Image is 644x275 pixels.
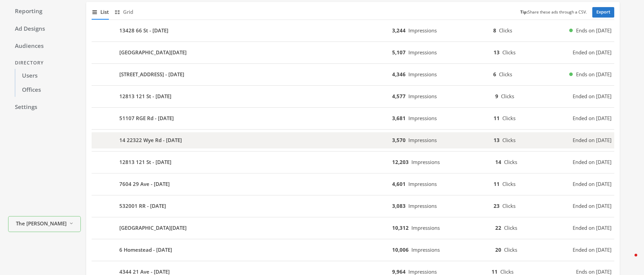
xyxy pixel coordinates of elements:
b: 12813 121 St - [DATE] [119,158,171,166]
button: 12813 121 St - [DATE]4,577Impressions9ClicksEnded on [DATE] [92,88,614,105]
span: Impressions [408,115,437,121]
b: 14 [495,159,501,165]
b: 11 [494,181,500,187]
b: 6 Homestead - [DATE] [119,246,172,254]
b: 14 22322 Wye Rd - [DATE] [119,136,182,144]
div: Directory [8,57,81,69]
span: Impressions [408,202,437,209]
button: Grid [114,5,133,19]
span: Ended on [DATE] [573,136,612,144]
span: Clicks [502,181,516,187]
span: Grid [123,8,133,16]
b: [STREET_ADDRESS] - [DATE] [119,71,184,78]
button: 6 Homestead - [DATE]10,006Impressions20ClicksEnded on [DATE] [92,242,614,258]
span: Clicks [500,268,514,275]
span: Clicks [502,49,516,56]
span: Ends on [DATE] [576,71,612,78]
span: Clicks [499,27,512,34]
b: 13 [494,49,500,56]
button: [STREET_ADDRESS] - [DATE]4,346Impressions6ClicksEnds on [DATE] [92,66,614,83]
b: 5,107 [392,49,406,56]
span: Clicks [504,246,517,253]
span: Impressions [411,246,440,253]
span: List [100,8,109,16]
span: Clicks [502,137,516,143]
span: Ended on [DATE] [573,224,612,232]
button: 14 22322 Wye Rd - [DATE]3,570Impressions13ClicksEnded on [DATE] [92,132,614,148]
span: Impressions [408,181,437,187]
b: 9 [495,93,498,100]
span: Ended on [DATE] [573,49,612,56]
span: Clicks [501,93,514,100]
b: 4,346 [392,71,406,78]
button: 51107 RGE Rd - [DATE]3,681Impressions11ClicksEnded on [DATE] [92,110,614,127]
a: Offices [15,83,81,97]
span: Ends on [DATE] [576,27,612,34]
b: 11 [494,115,500,121]
b: 3,681 [392,115,406,121]
b: 51107 RGE Rd - [DATE] [119,114,174,122]
span: Ended on [DATE] [573,92,612,100]
b: 13428 66 St - [DATE] [119,27,168,34]
span: Impressions [411,224,440,231]
b: 12,203 [392,159,409,165]
button: [GEOGRAPHIC_DATA][DATE]10,312Impressions22ClicksEnded on [DATE] [92,220,614,236]
b: 10,312 [392,224,409,231]
b: 532001 RR - [DATE] [119,202,166,210]
span: Impressions [408,93,437,100]
a: Audiences [8,39,81,53]
a: Ad Designs [8,22,81,36]
b: 8 [493,27,496,34]
a: Reporting [8,4,81,19]
span: Impressions [411,159,440,165]
b: 3,083 [392,202,406,209]
b: 11 [492,268,498,275]
b: 4,577 [392,93,406,100]
b: 22 [495,224,501,231]
b: 9,964 [392,268,406,275]
button: The [PERSON_NAME] Team [8,216,81,232]
a: Users [15,69,81,83]
b: 3,570 [392,137,406,143]
b: [GEOGRAPHIC_DATA][DATE] [119,49,187,56]
span: Clicks [499,71,512,78]
b: 13 [494,137,500,143]
button: [GEOGRAPHIC_DATA][DATE]5,107Impressions13ClicksEnded on [DATE] [92,45,614,61]
button: List [92,5,109,19]
span: Ended on [DATE] [573,158,612,166]
span: Clicks [502,202,516,209]
b: 3,244 [392,27,406,34]
b: 10,006 [392,246,409,253]
b: 12813 121 St - [DATE] [119,92,171,100]
span: Ended on [DATE] [573,180,612,188]
span: Ended on [DATE] [573,114,612,122]
span: Impressions [408,137,437,143]
span: Ended on [DATE] [573,202,612,210]
span: Ended on [DATE] [573,246,612,254]
b: 23 [494,202,500,209]
button: 532001 RR - [DATE]3,083Impressions23ClicksEnded on [DATE] [92,198,614,214]
small: Share these ads through a CSV. [520,9,587,16]
iframe: Intercom live chat [621,252,637,268]
b: Tip: [520,9,528,15]
b: 4,601 [392,181,406,187]
button: 13428 66 St - [DATE]3,244Impressions8ClicksEnds on [DATE] [92,23,614,39]
span: Clicks [504,224,517,231]
span: Impressions [408,268,437,275]
span: Impressions [408,27,437,34]
b: 6 [493,71,496,78]
span: The [PERSON_NAME] Team [16,220,67,227]
a: Settings [8,100,81,114]
b: 7604 29 Ave - [DATE] [119,180,170,188]
a: Export [592,7,614,18]
b: 20 [495,246,501,253]
span: Clicks [504,159,517,165]
span: Impressions [408,49,437,56]
button: 12813 121 St - [DATE]12,203Impressions14ClicksEnded on [DATE] [92,154,614,170]
b: [GEOGRAPHIC_DATA][DATE] [119,224,187,232]
span: Clicks [502,115,516,121]
button: 7604 29 Ave - [DATE]4,601Impressions11ClicksEnded on [DATE] [92,176,614,192]
span: Impressions [408,71,437,78]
